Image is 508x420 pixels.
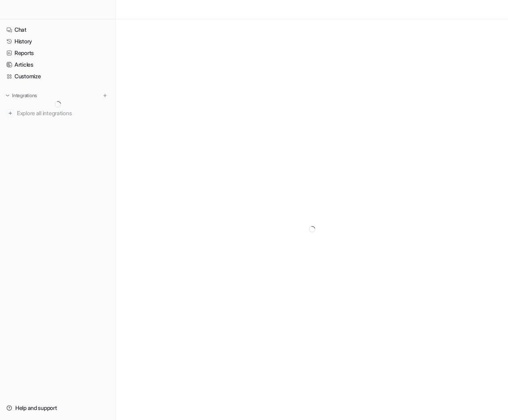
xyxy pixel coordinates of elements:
[3,24,112,35] a: Chat
[3,402,112,414] a: Help and support
[3,47,112,59] a: Reports
[102,93,108,98] img: menu_add.svg
[5,93,10,98] img: expand menu
[12,92,37,99] p: Integrations
[3,108,112,119] a: Explore all integrations
[3,92,39,100] button: Integrations
[6,109,14,117] img: explore all integrations
[3,59,112,70] a: Articles
[3,71,112,82] a: Customize
[3,36,112,47] a: History
[17,107,109,120] span: Explore all integrations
